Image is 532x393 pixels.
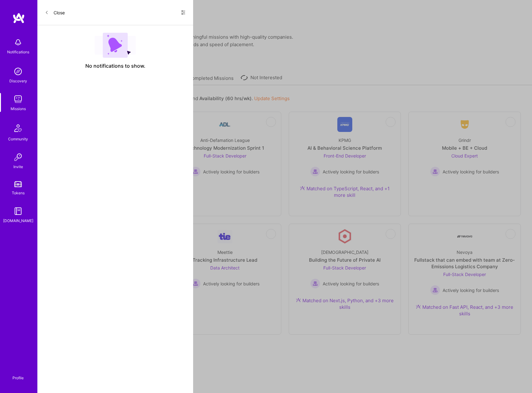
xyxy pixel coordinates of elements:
[11,105,26,112] div: Missions
[12,12,25,24] img: logo
[14,181,22,187] img: tokens
[13,163,23,170] div: Invite
[11,121,26,136] img: Community
[12,93,24,105] img: teamwork
[12,151,24,163] img: Invite
[10,368,26,381] a: Profile
[9,78,27,84] div: Discovery
[85,63,145,69] span: No notifications to show.
[12,205,24,217] img: guide book
[12,375,24,381] div: Profile
[12,190,25,196] div: Tokens
[8,136,28,142] div: Community
[95,33,136,58] img: empty
[12,65,24,78] img: discovery
[3,217,33,224] div: [DOMAIN_NAME]
[45,7,65,17] button: Close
